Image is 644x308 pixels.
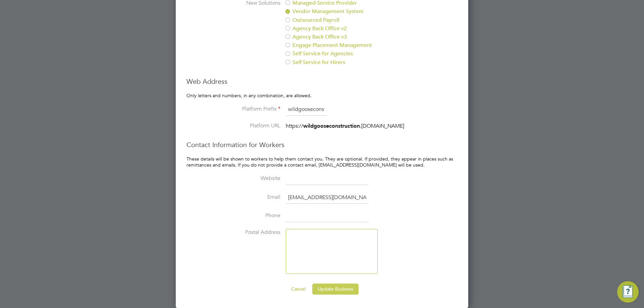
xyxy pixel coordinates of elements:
button: Cancel [286,284,311,294]
button: Engage Resource Center [617,281,639,303]
label: Email [213,194,280,201]
p: Only letters and numbers, in any combination, are allowed. [186,93,458,99]
label: Postal Address [213,229,280,236]
h3: Contact Information for Workers [186,140,458,149]
label: Agency Back Office v2 [284,25,397,32]
h3: Web Address [186,77,458,86]
label: Agency Back Office v3 [284,34,397,41]
label: Outsourced Payroll [284,17,397,24]
p: These details will be shown to workers to help them contact you. They are optional. If provided, ... [186,156,458,168]
strong: wildgooseconstruction [303,123,360,129]
label: Self Service for Agencies [284,50,397,57]
button: Update Business [312,284,359,294]
label: Platform Prefix [213,106,280,113]
label: Self Service for Hirers [284,59,397,66]
label: Engage Placement Management [284,42,397,49]
label: Phone [213,212,280,219]
label: Platform URL [213,122,280,129]
label: Website [213,175,280,182]
span: https:// .[DOMAIN_NAME] [286,123,404,129]
label: Vendor Management System [284,8,397,15]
